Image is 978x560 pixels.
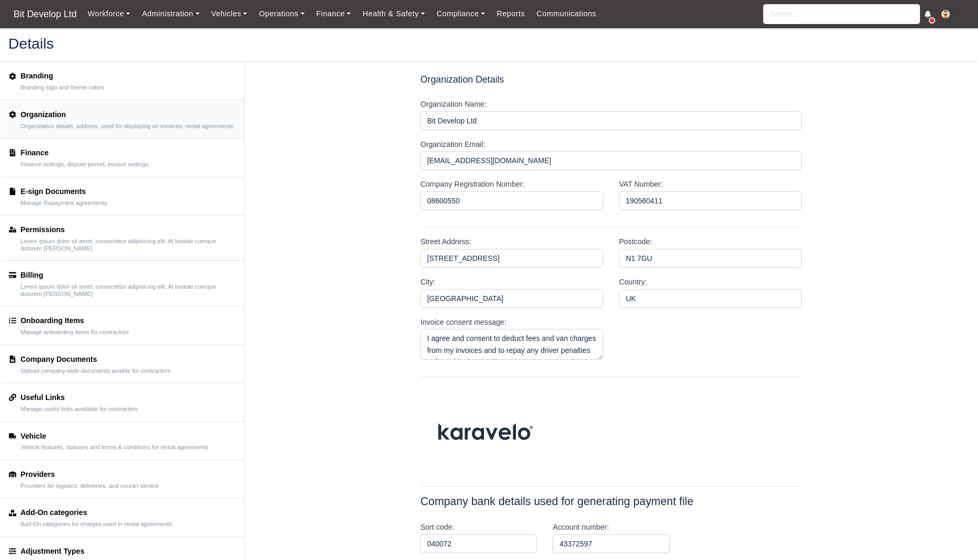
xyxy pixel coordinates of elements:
[20,406,137,413] small: Manage useful links available for contractors
[20,545,180,557] div: Adjustment Types
[431,4,491,24] a: Compliance
[1,345,244,383] a: Company Documents Upload company-wide documents avaible for contractors
[420,139,485,151] label: Organization Email:
[1,460,244,498] a: Providers Providers for logistics, deliveries, and courier service
[20,521,172,528] small: Add-On categories for charges used in rental agreements
[20,161,148,168] small: Finance settings, dispute period, invoice settings
[205,4,254,24] a: Vehicles
[20,186,107,198] div: E-sign Documents
[20,483,159,490] small: Providers for logistics, deliveries, and courier service
[20,147,148,159] div: Finance
[420,329,603,360] textarea: I agree and consent to deduct fees and van charges from my invoices and to repay any driver penal...
[20,269,236,281] div: Billing
[20,329,129,336] small: Manage onboarding items for contractors
[420,521,454,533] label: Sort code:
[8,36,970,51] h2: Details
[253,4,310,24] a: Operations
[20,315,129,327] div: Onboarding Items
[1,177,244,215] a: E-sign Documents Manage Repayment agreements
[20,353,170,365] div: Company Documents
[20,468,159,481] div: Providers
[20,224,236,236] div: Permissions
[1,261,244,306] a: Billing Lorem ipsum dolor sit amet, consectetur adipisicing elit. At beatae cumque dolorem [PERSO...
[420,236,471,248] label: Street Address:
[20,109,233,121] div: Organization
[420,495,802,509] h4: Company bank details used for generating payment file
[20,392,137,404] div: Useful Links
[20,123,233,130] small: Organization details, address, used for displaying on invoices, rental agreements
[1,139,244,177] a: Finance Finance settings, dispute period, invoice settings
[82,4,136,24] a: Workforce
[420,316,507,328] label: Invoice consent message:
[531,4,602,24] a: Communications
[8,4,82,25] a: Bit Develop Ltd
[420,74,802,85] h5: Organization Details
[619,276,647,288] label: Country:
[763,4,920,24] input: Search...
[357,4,431,24] a: Health & Safety
[20,430,209,442] div: Vehicle
[20,84,105,92] small: Branding logo and theme colors
[420,98,487,110] label: Organization Name:
[1,498,244,536] a: Add-On categories Add-On categories for charges used in rental agreements
[420,178,524,190] label: Company Registration Number:
[1,100,244,139] a: Organization Organization details, address, used for displaying on invoices, rental agreements
[8,4,82,25] span: Bit Develop Ltd
[136,4,205,24] a: Administration
[619,236,652,248] label: Postcode:
[1,383,244,421] a: Useful Links Manage useful links available for contractors
[1,28,977,62] div: Details
[1,215,244,261] a: Permissions Lorem ipsum dolor sit amet, consectetur adipisicing elit. At beatae cumque dolorem [P...
[20,507,172,519] div: Add-On categories
[553,521,609,533] label: Account number:
[310,4,357,24] a: Finance
[1,62,244,100] a: Branding Branding logo and theme colors
[619,178,663,190] label: VAT Number:
[20,238,236,252] small: Lorem ipsum dolor sit amet, consectetur adipisicing elit. At beatae cumque dolorem [PERSON_NAME]
[1,422,244,460] a: Vehicle Vehicle features, statuses and terms & conditions for rental agreements
[20,444,209,451] small: Vehicle features, statuses and terms & conditions for rental agreements
[20,283,236,298] small: Lorem ipsum dolor sit amet, consectetur adipisicing elit. At beatae cumque dolorem [PERSON_NAME]
[1,306,244,345] a: Onboarding Items Manage onboarding items for contractors
[20,368,170,375] small: Upload company-wide documents avaible for contractors
[20,70,105,82] div: Branding
[420,276,435,288] label: City:
[20,200,107,207] small: Manage Repayment agreements
[491,4,531,24] a: Reports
